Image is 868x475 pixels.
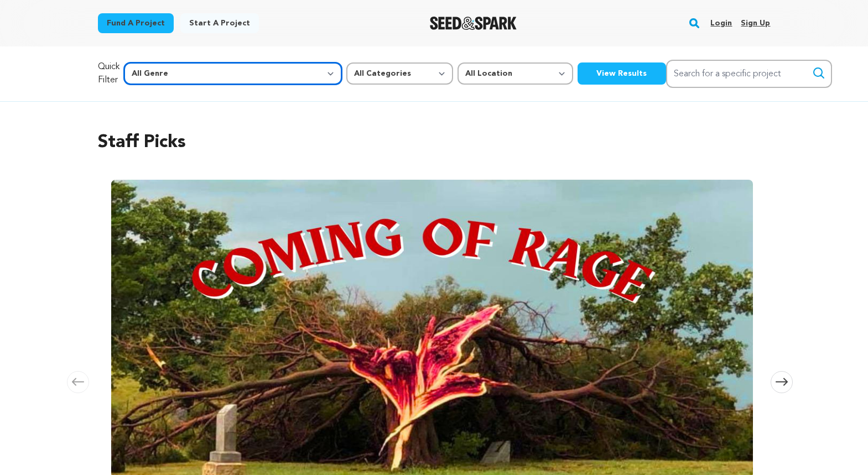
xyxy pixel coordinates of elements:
a: Sign up [741,14,770,32]
img: Seed&Spark Logo Dark Mode [430,17,517,30]
input: Search for a specific project [666,60,832,88]
p: Quick Filter [98,60,119,87]
a: Login [710,14,732,32]
a: Fund a project [98,13,174,33]
h2: Staff Picks [98,133,771,153]
a: Seed&Spark Homepage [430,17,517,30]
a: Start a project [180,13,259,33]
button: View Results [578,62,666,85]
